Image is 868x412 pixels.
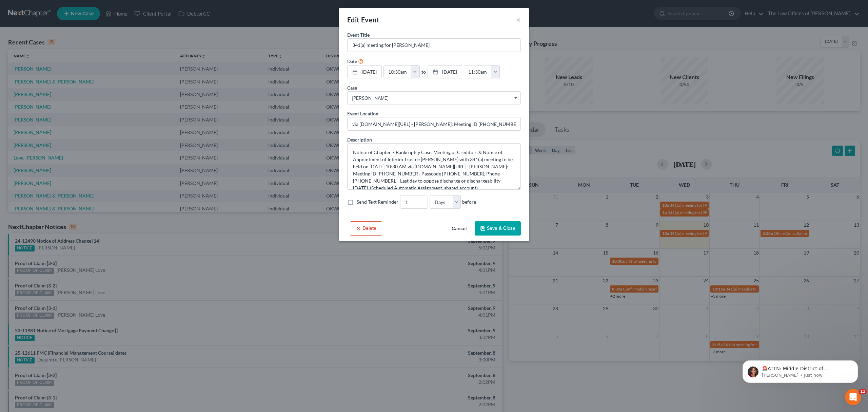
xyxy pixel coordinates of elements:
[347,32,370,38] span: Event Title
[400,195,428,208] input: --
[350,221,382,236] button: Delete
[347,91,521,105] span: Select box activate
[347,110,378,117] label: Event Location
[516,16,521,24] button: ×
[357,199,398,205] label: Send Text Reminder
[348,65,381,78] a: [DATE]
[347,58,357,65] label: Date
[446,222,472,236] button: Cancel
[347,16,379,24] span: Edit Event
[732,346,868,394] iframe: Intercom notifications message
[845,389,861,405] iframe: Intercom live chat
[859,389,867,394] span: 11
[352,95,516,102] span: [PERSON_NAME]
[347,136,372,143] label: Description
[348,39,520,52] input: Enter event name...
[384,65,411,78] input: -- : --
[421,68,426,75] label: to
[347,84,357,91] label: Case
[348,117,520,130] input: Enter location...
[428,65,462,78] a: [DATE]
[462,199,476,205] span: before
[475,221,521,236] button: Save & Close
[464,65,491,78] input: -- : --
